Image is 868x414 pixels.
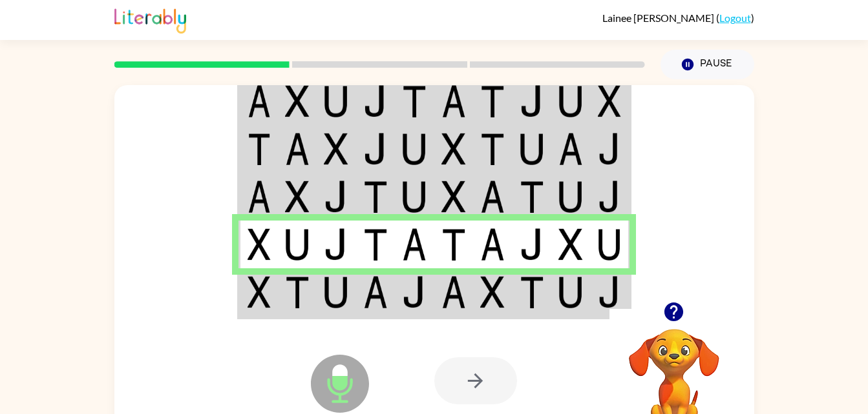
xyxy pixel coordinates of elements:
img: x [441,133,466,165]
img: a [402,228,427,261]
img: j [363,85,388,117]
img: j [520,85,544,117]
div: ( ) [602,12,754,24]
img: u [598,228,621,261]
img: u [285,228,310,261]
img: a [441,276,466,308]
img: x [558,228,583,261]
img: u [520,133,544,165]
img: x [441,181,466,213]
img: t [520,276,544,308]
img: t [480,85,505,117]
img: u [324,276,348,308]
button: Pause [661,50,754,79]
img: x [248,228,271,261]
img: a [285,133,310,165]
img: t [285,276,310,308]
img: j [598,276,621,308]
img: a [558,133,583,165]
img: t [363,228,388,261]
img: j [598,133,621,165]
img: x [480,276,505,308]
img: u [324,85,348,117]
img: t [480,133,505,165]
img: a [480,228,505,261]
img: t [441,228,466,261]
img: u [558,276,583,308]
img: u [402,181,427,213]
img: j [520,228,544,261]
img: x [248,276,271,308]
img: u [558,85,583,117]
img: u [558,181,583,213]
img: t [520,181,544,213]
img: a [441,85,466,117]
img: x [285,181,310,213]
img: t [363,181,388,213]
img: t [402,85,427,117]
img: x [324,133,348,165]
img: a [480,181,505,213]
img: x [285,85,310,117]
img: x [598,85,621,117]
img: j [324,181,348,213]
a: Logout [719,12,751,24]
img: j [363,133,388,165]
img: t [248,133,271,165]
img: j [324,228,348,261]
img: a [248,85,271,117]
span: Lainee [PERSON_NAME] [602,12,716,24]
img: a [248,181,271,213]
img: u [402,133,427,165]
img: j [598,181,621,213]
img: a [363,276,388,308]
img: j [402,276,427,308]
img: Literably [114,5,186,34]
